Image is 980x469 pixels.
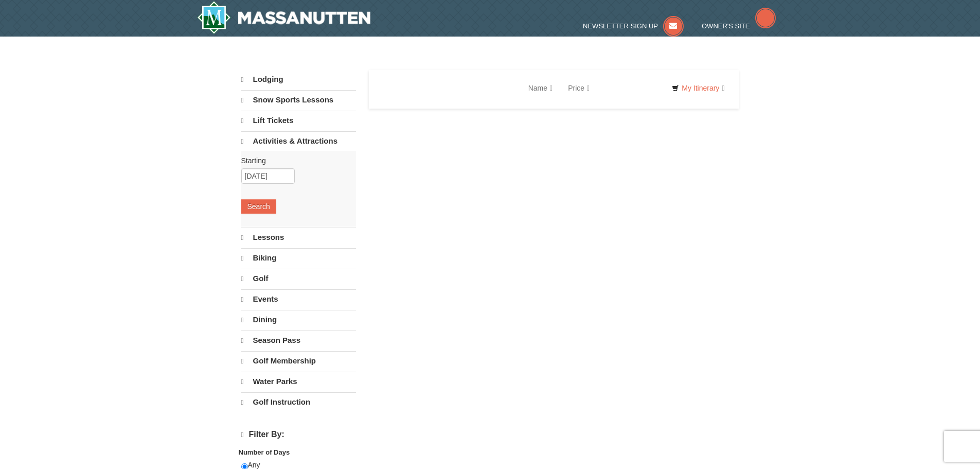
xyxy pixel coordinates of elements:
[702,22,776,30] a: Owner's Site
[560,78,597,98] a: Price
[241,199,276,214] button: Search
[241,155,348,166] label: Starting
[241,70,356,89] a: Lodging
[583,22,658,30] span: Newsletter Sign Up
[241,228,356,247] a: Lessons
[241,111,356,130] a: Lift Tickets
[241,331,356,350] a: Season Pass
[241,310,356,329] a: Dining
[521,78,560,98] a: Name
[241,248,356,268] a: Biking
[241,430,356,440] h4: Filter By:
[241,90,356,110] a: Snow Sports Lessons
[241,372,356,391] a: Water Parks
[665,80,731,96] a: My Itinerary
[197,1,371,34] img: Massanutten Resort Logo
[241,131,356,151] a: Activities & Attractions
[241,351,356,371] a: Golf Membership
[241,392,356,412] a: Golf Instruction
[241,289,356,309] a: Events
[239,448,290,456] strong: Number of Days
[241,269,356,288] a: Golf
[702,22,750,30] span: Owner's Site
[583,22,684,30] a: Newsletter Sign Up
[197,1,371,34] a: Massanutten Resort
